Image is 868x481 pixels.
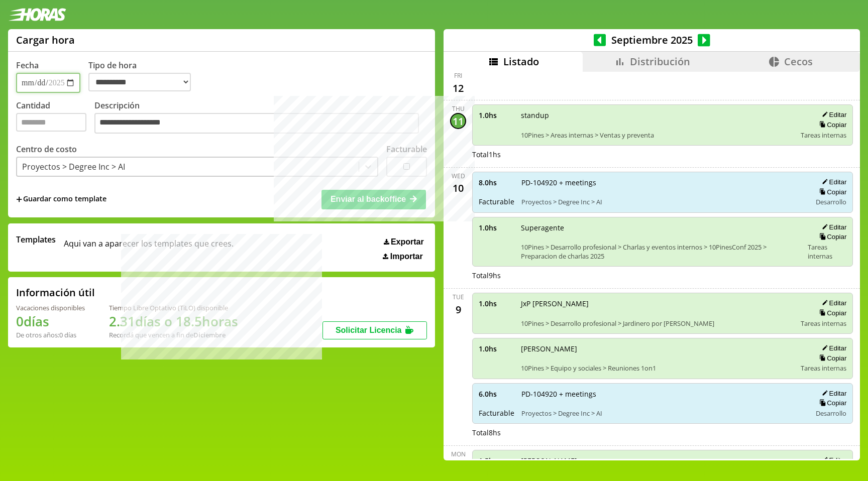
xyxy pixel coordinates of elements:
[479,299,514,308] span: 1.0 hs
[819,299,846,307] button: Editar
[816,399,846,407] button: Copiar
[321,190,426,209] button: Enviar al backoffice
[390,252,423,261] span: Importar
[521,456,794,465] span: [PERSON_NAME]
[819,110,846,119] button: Editar
[521,110,794,120] span: standup
[381,237,427,247] button: Exportar
[16,113,86,132] input: Cantidad
[521,409,804,418] span: Proyectos > Degree Inc > AI
[22,161,125,172] div: Proyectos > Degree Inc > AI
[479,456,514,465] span: 1.5 hs
[452,104,465,113] div: Thu
[819,178,846,186] button: Editar
[450,80,466,96] div: 12
[816,232,846,241] button: Copiar
[816,121,846,129] button: Copiar
[94,113,419,134] textarea: Descripción
[453,293,464,301] div: Tue
[479,223,514,232] span: 1.0 hs
[521,243,801,261] span: 10Pines > Desarrollo profesional > Charlas y eventos internos > 10PinesConf 2025 > Preparacion de...
[521,299,794,308] span: JxP [PERSON_NAME]
[450,180,466,196] div: 10
[16,312,85,330] h1: 0 días
[816,409,846,418] span: Desarrollo
[521,389,804,399] span: PD-104920 + meetings
[801,319,846,328] span: Tareas internas
[521,364,794,373] span: 10Pines > Equipo y sociales > Reuniones 1on1
[521,344,794,353] span: [PERSON_NAME]
[109,312,238,330] h1: 2.31 días o 18.5 horas
[479,389,514,399] span: 6.0 hs
[521,319,794,328] span: 10Pines > Desarrollo profesional > Jardinero por [PERSON_NAME]
[630,55,690,68] span: Distribución
[452,172,465,180] div: Wed
[8,8,66,21] img: logotipo
[16,33,75,47] h1: Cargar hora
[16,234,56,245] span: Templates
[16,303,85,312] div: Vacaciones disponibles
[521,223,801,232] span: Superagente
[819,223,846,231] button: Editar
[109,303,238,312] div: Tiempo Libre Optativo (TiLO) disponible
[472,428,853,437] div: Total 8 hs
[472,150,853,159] div: Total 1 hs
[521,197,804,206] span: Proyectos > Degree Inc > AI
[450,301,466,317] div: 9
[322,321,427,339] button: Solicitar Licencia
[479,178,514,187] span: 8.0 hs
[479,110,514,120] span: 1.0 hs
[444,72,860,459] div: scrollable content
[819,456,846,464] button: Editar
[816,197,846,206] span: Desarrollo
[808,243,846,261] span: Tareas internas
[521,178,804,187] span: PD-104920 + meetings
[16,330,85,339] div: De otros años: 0 días
[88,73,191,91] select: Tipo de hora
[16,60,39,71] label: Fecha
[16,100,94,137] label: Cantidad
[479,408,514,418] span: Facturable
[784,55,813,68] span: Cecos
[16,286,95,299] h2: Información útil
[819,389,846,398] button: Editar
[816,309,846,317] button: Copiar
[503,55,539,68] span: Listado
[88,60,199,93] label: Tipo de hora
[336,326,402,334] span: Solicitar Licencia
[479,344,514,353] span: 1.0 hs
[94,100,427,137] label: Descripción
[816,188,846,196] button: Copiar
[819,344,846,352] button: Editar
[472,271,853,280] div: Total 9 hs
[801,364,846,373] span: Tareas internas
[454,71,462,80] div: Fri
[479,197,514,206] span: Facturable
[64,234,234,261] span: Aqui van a aparecer los templates que crees.
[391,237,424,247] span: Exportar
[801,131,846,140] span: Tareas internas
[16,194,106,205] span: +Guardar como template
[109,330,238,339] div: Recordá que vencen a fin de
[816,354,846,363] button: Copiar
[521,131,794,140] span: 10Pines > Areas internas > Ventas y preventa
[606,33,698,47] span: Septiembre 2025
[386,144,427,155] label: Facturable
[451,450,466,458] div: Mon
[16,144,77,155] label: Centro de costo
[16,194,22,205] span: +
[450,458,466,474] div: 8
[193,330,226,339] b: Diciembre
[331,195,406,203] span: Enviar al backoffice
[450,113,466,129] div: 11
